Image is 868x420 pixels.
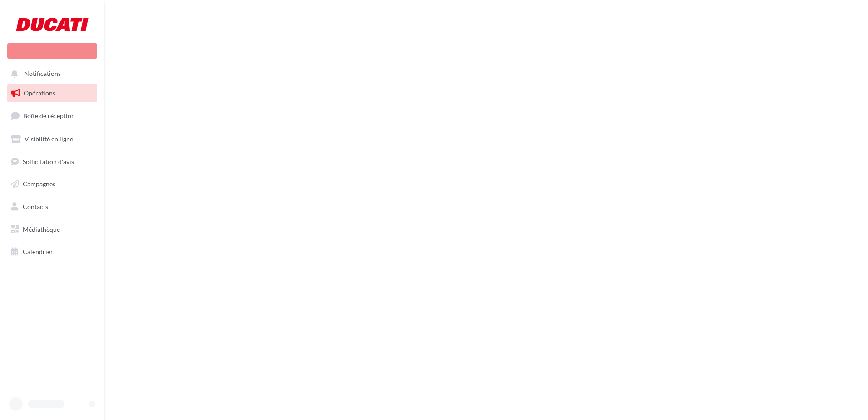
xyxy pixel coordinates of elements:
a: Contacts [5,197,99,216]
span: Campagnes [23,180,55,188]
span: Visibilité en ligne [25,135,73,143]
a: Visibilité en ligne [5,130,99,149]
a: Opérations [5,84,99,103]
span: Contacts [23,203,48,210]
a: Médiathèque [5,220,99,239]
a: Calendrier [5,242,99,261]
a: Campagnes [5,175,99,194]
span: Notifications [24,70,61,78]
span: Opérations [24,89,55,97]
a: Sollicitation d'avis [5,152,99,171]
div: Nouvelle campagne [7,43,97,59]
span: Sollicitation d'avis [23,157,74,165]
span: Médiathèque [23,225,60,233]
span: Calendrier [23,248,53,255]
span: Boîte de réception [23,112,75,120]
a: Boîte de réception [5,106,99,125]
